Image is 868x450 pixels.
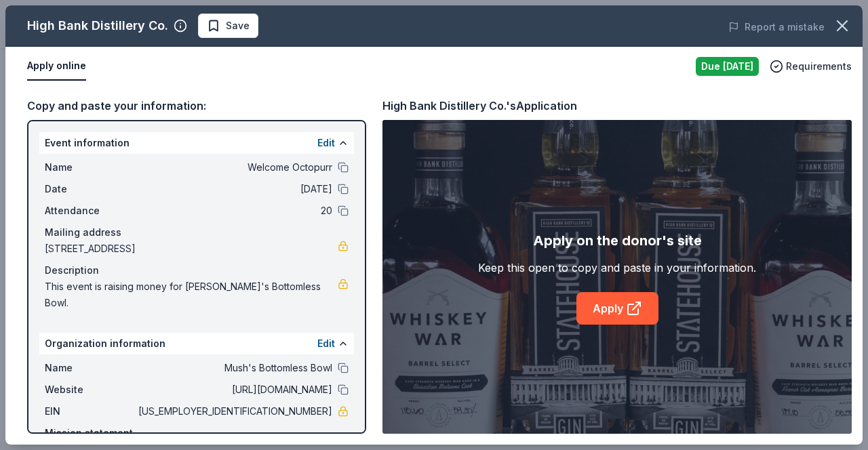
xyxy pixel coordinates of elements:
[478,260,756,276] div: Keep this open to copy and paste in your information.
[786,58,852,75] span: Requirements
[45,181,136,197] span: Date
[45,159,136,176] span: Name
[136,382,332,398] span: [URL][DOMAIN_NAME]
[45,203,136,219] span: Attendance
[39,132,354,154] div: Event information
[27,15,168,37] div: High Bank Distillery Co.
[39,333,354,354] div: Organization information
[27,97,366,115] div: Copy and paste your information:
[317,135,335,151] button: Edit
[136,181,332,197] span: [DATE]
[317,335,335,352] button: Edit
[382,97,577,115] div: High Bank Distillery Co.'s Application
[226,18,250,34] span: Save
[45,224,349,241] div: Mailing address
[770,58,852,75] button: Requirements
[27,52,86,81] button: Apply online
[45,403,136,420] span: EIN
[45,279,338,311] span: This event is raising money for [PERSON_NAME]'s Bottomless Bowl.
[45,262,349,279] div: Description
[728,19,825,35] button: Report a mistake
[45,241,338,257] span: [STREET_ADDRESS]
[198,14,258,38] button: Save
[136,159,332,176] span: Welcome Octopurr
[136,403,332,420] span: [US_EMPLOYER_IDENTIFICATION_NUMBER]
[136,360,332,376] span: Mush's Bottomless Bowl
[696,57,759,76] div: Due [DATE]
[533,230,702,251] div: Apply on the donor's site
[576,292,658,325] a: Apply
[45,382,136,398] span: Website
[45,425,349,441] div: Mission statement
[136,203,332,219] span: 20
[45,360,136,376] span: Name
